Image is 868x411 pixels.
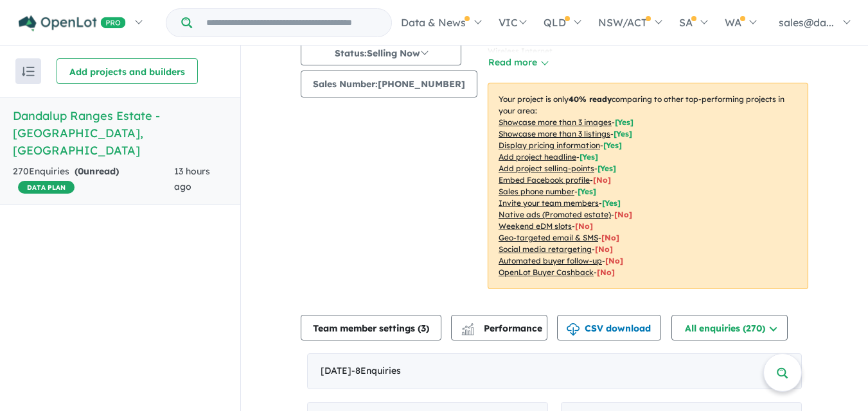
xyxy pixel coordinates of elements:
span: DATA PLAN [18,181,75,194]
span: [No] [601,233,619,242]
span: 3 [421,323,426,334]
img: Openlot PRO Logo White [19,15,126,31]
u: Add project selling-points [499,164,594,173]
u: OpenLot Buyer Cashback [499,267,594,277]
u: Invite your team members [499,198,599,208]
img: download icon [567,323,580,336]
span: [ No ] [593,175,611,185]
button: CSV download [557,315,661,340]
span: [No] [575,221,593,231]
h5: Dandalup Ranges Estate - [GEOGRAPHIC_DATA] , [GEOGRAPHIC_DATA] [13,107,227,159]
strong: ( unread) [75,165,119,177]
img: bar-chart.svg [461,327,474,335]
span: [No] [605,256,623,265]
u: Embed Facebook profile [499,175,590,185]
span: [ Yes ] [603,140,622,150]
span: [No] [614,210,632,219]
u: Weekend eDM slots [499,221,572,231]
u: Native ads (Promoted estate) [499,210,611,219]
span: [No] [595,244,613,254]
span: [ Yes ] [602,198,621,208]
span: [No] [597,267,615,277]
span: - 8 Enquir ies [351,365,401,376]
u: Showcase more than 3 listings [499,129,610,138]
u: Showcase more than 3 images [499,117,612,127]
span: sales@da... [779,16,834,29]
button: All enquiries (270) [671,315,788,340]
div: [DATE] [307,353,802,389]
u: Display pricing information [499,140,600,150]
span: [ Yes ] [614,129,632,138]
p: Your project is only comparing to other top-performing projects in your area: - - - - - - - - - -... [488,83,808,289]
u: Add project headline [499,152,576,162]
span: 0 [78,165,84,177]
span: [ Yes ] [598,164,616,173]
div: 270 Enquir ies [13,164,174,195]
u: Social media retargeting [499,244,592,254]
u: Sales phone number [499,187,574,196]
span: 13 hours ago [174,165,210,192]
b: 40 % ready [569,94,612,104]
span: Performance [463,323,542,334]
button: Team member settings (3) [301,315,441,340]
span: [ Yes ] [578,187,596,196]
img: sort.svg [22,67,35,76]
button: Sales Number:[PHONE_NUMBER] [301,71,477,97]
button: Read more [488,55,548,70]
span: [ Yes ] [615,117,633,127]
button: Add projects and builders [57,58,198,84]
u: Automated buyer follow-up [499,256,602,265]
input: Try estate name, suburb, builder or developer [195,9,389,37]
button: Performance [451,315,547,340]
button: Status:Selling Now [301,40,461,65]
img: line-chart.svg [462,323,474,330]
u: Geo-targeted email & SMS [499,233,598,242]
span: [ Yes ] [580,152,598,162]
